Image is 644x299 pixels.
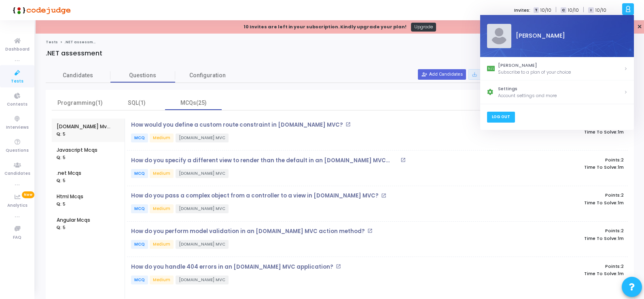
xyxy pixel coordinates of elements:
span: C [561,7,566,13]
a: [PERSON_NAME]Subscribe to a plan of your choice [480,57,634,81]
span: 1m [618,236,624,241]
img: Profile Picture [487,24,511,48]
p: How do you pass a complex object from a controller to a view in [DOMAIN_NAME] MVC? [131,193,379,199]
span: 1m [618,165,624,170]
span: FAQ [13,234,21,241]
button: Export Excel Report [468,69,537,80]
span: MCQ [131,240,148,249]
span: MCQ [131,204,148,213]
p: Time To Solve: [465,165,624,170]
span: T [534,7,539,13]
span: Medium [150,134,174,142]
span: Candidates [4,170,30,177]
span: Medium [150,204,174,213]
strong: 10 Invites are left in your subscription. Kindly upgrade your plan! [244,23,407,30]
span: Tests [11,78,23,85]
span: MCQ [131,169,148,178]
div: [PERSON_NAME] [498,62,624,69]
p: Points: [465,264,624,269]
div: .net Mcqs [57,170,81,177]
span: Configuration [189,71,226,80]
div: [DOMAIN_NAME] Mvc Mcqs [57,123,113,130]
div: : 5 [57,131,66,138]
span: 2 [621,157,624,163]
mat-icon: open_in_new [345,122,351,127]
span: [DOMAIN_NAME] MVC [176,134,229,142]
mat-icon: person_add_alt [422,72,427,77]
span: Medium [150,169,174,178]
mat-icon: open_in_new [367,228,373,233]
a: Upgrade [411,23,436,32]
img: logo [10,2,71,18]
p: Points: [465,157,624,163]
button: Add Candidates [418,69,466,80]
div: Angular Mcqs [57,216,90,224]
p: Points: [465,193,624,198]
div: SQL(1) [113,99,160,107]
p: Time To Solve: [465,200,624,206]
div: MCQs(25) [170,99,217,107]
p: Points: [465,228,624,233]
span: 1m [618,200,624,206]
mat-icon: save_alt [472,72,477,77]
span: [DOMAIN_NAME] MVC [176,240,229,249]
span: New [22,191,34,198]
p: How do you handle 404 errors in an [DOMAIN_NAME] MVC application? [131,264,333,270]
span: 10/10 [568,7,579,14]
span: Medium [150,276,174,284]
mat-icon: open_in_new [381,193,386,198]
div: : 5 [57,155,66,161]
p: Points: [465,122,624,127]
span: [DOMAIN_NAME] MVC [176,204,229,213]
span: | [583,6,584,14]
span: Questions [110,71,175,80]
span: I [588,7,593,13]
h4: .NET assessment [46,49,102,57]
span: 10/10 [595,7,606,14]
div: Account settings and more [498,92,624,99]
a: SettingsAccount settings and more [480,81,634,104]
label: Invites: [514,7,530,14]
nav: breadcrumb [46,40,634,45]
div: Programming(1) [57,99,104,107]
span: 2 [621,263,624,269]
span: Candidates [46,71,110,80]
div: : 5 [57,225,66,231]
span: .NET assessment [64,40,100,45]
span: MCQ [131,134,148,142]
span: 1m [618,129,624,135]
span: Contests [7,101,28,108]
a: Log Out [487,112,515,123]
span: Medium [150,240,174,249]
span: 1m [618,271,624,276]
span: Dashboard [5,46,30,53]
p: Time To Solve: [465,271,624,276]
div: : 5 [57,178,66,184]
div: Subscribe to a plan of your choice [498,69,624,76]
span: Analytics [7,202,28,209]
div: Html Mcqs [57,193,83,200]
span: 10/10 [540,7,551,14]
p: How do you perform model validation in an [DOMAIN_NAME] MVC action method? [131,228,365,235]
span: MCQ [131,276,148,284]
div: Javascript Mcqs [57,146,97,154]
span: Questions [6,147,29,154]
span: | [555,6,557,14]
p: How do you specify a different view to render than the default in an [DOMAIN_NAME] MVC action? [131,157,398,164]
mat-icon: open_in_new [336,264,341,269]
span: [DOMAIN_NAME] MVC [176,276,229,284]
span: Interviews [6,124,29,131]
span: 2 [621,192,624,198]
span: [DOMAIN_NAME] MVC [176,169,229,178]
mat-icon: open_in_new [400,157,406,163]
div: : 5 [57,201,66,208]
a: ✕ [637,23,642,31]
div: Settings [498,86,624,93]
p: How would you define a custom route constraint in [DOMAIN_NAME] MVC? [131,122,343,128]
div: [PERSON_NAME] [511,32,627,40]
a: Tests [46,40,58,45]
p: Time To Solve: [465,129,624,135]
p: Time To Solve: [465,236,624,241]
span: 2 [621,227,624,234]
